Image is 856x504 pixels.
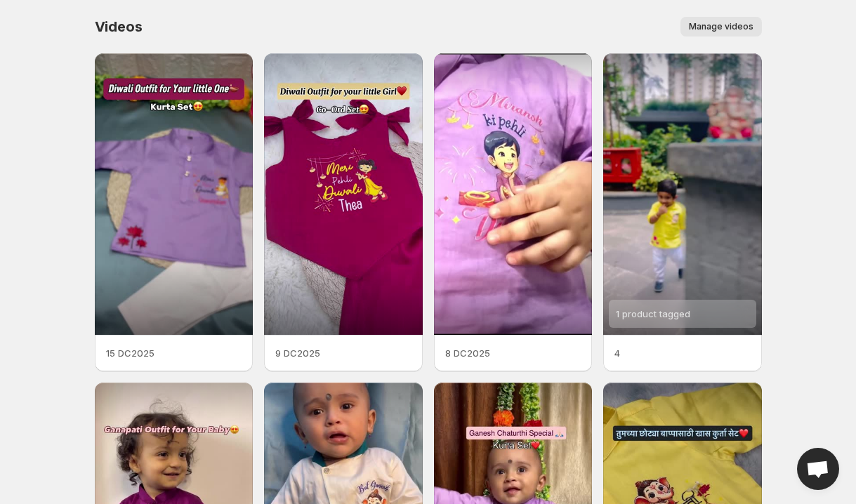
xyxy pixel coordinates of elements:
p: 9 DC2025 [275,346,411,360]
div: Open chat [797,448,839,490]
p: 15 DC2025 [106,346,242,360]
span: 1 product tagged [616,308,690,319]
p: 8 DC2025 [445,346,581,360]
button: Manage videos [680,17,762,37]
span: Videos [95,18,143,35]
p: 4 [614,346,751,360]
span: Manage videos [689,21,753,32]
